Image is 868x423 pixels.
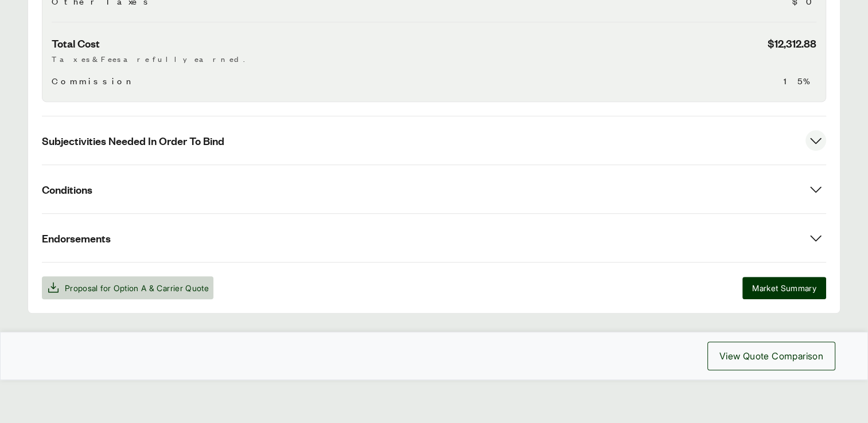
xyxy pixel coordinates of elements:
button: Proposal for Option A & Carrier Quote [42,276,213,299]
span: Market Summary [752,282,816,294]
span: $12,312.88 [768,36,816,50]
button: Endorsements [42,214,826,262]
span: Subjectivities Needed In Order To Bind [42,134,224,148]
span: Total Cost [52,36,100,50]
span: Proposal for [65,282,209,294]
span: 15% [784,74,816,88]
span: Option A [114,283,147,293]
button: Conditions [42,165,826,213]
span: Conditions [42,182,92,197]
button: Market Summary [742,277,826,299]
span: View Quote Comparison [719,349,823,363]
button: Subjectivities Needed In Order To Bind [42,116,826,164]
button: View Quote Comparison [707,342,835,370]
span: & Carrier Quote [149,283,209,293]
span: Commission [52,74,136,88]
span: Endorsements [42,231,111,245]
p: Taxes & Fees are fully earned. [52,53,816,65]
